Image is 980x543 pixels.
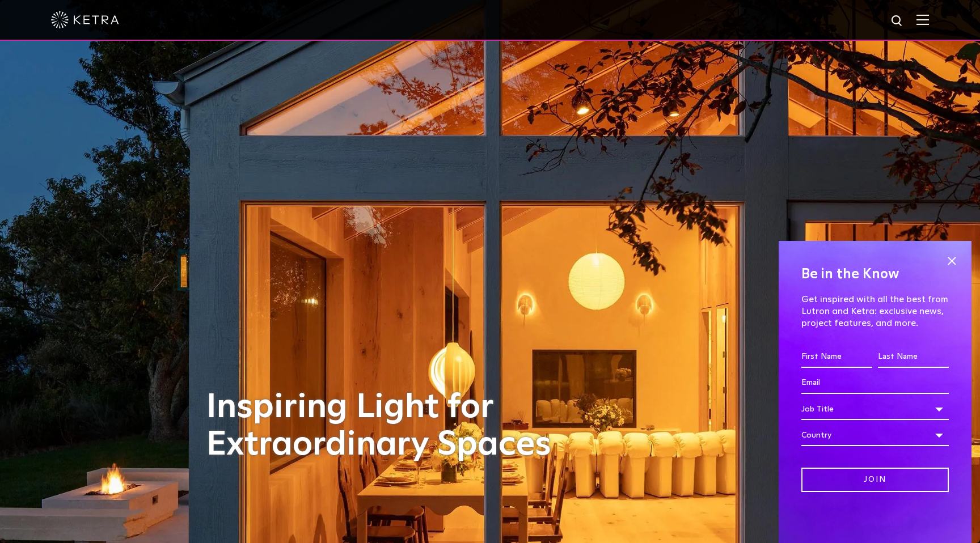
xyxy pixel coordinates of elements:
[890,14,905,28] img: search icon
[916,14,929,25] img: Hamburger%20Nav.svg
[801,294,949,329] p: Get inspired with all the best from Lutron and Ketra: exclusive news, project features, and more.
[801,468,949,492] input: Join
[801,425,949,446] div: Country
[51,11,119,28] img: ketra-logo-2019-white
[801,372,949,394] input: Email
[801,398,949,420] div: Job Title
[801,346,872,368] input: First Name
[878,346,949,368] input: Last Name
[801,264,949,285] h4: Be in the Know
[206,389,575,464] h1: Inspiring Light for Extraordinary Spaces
